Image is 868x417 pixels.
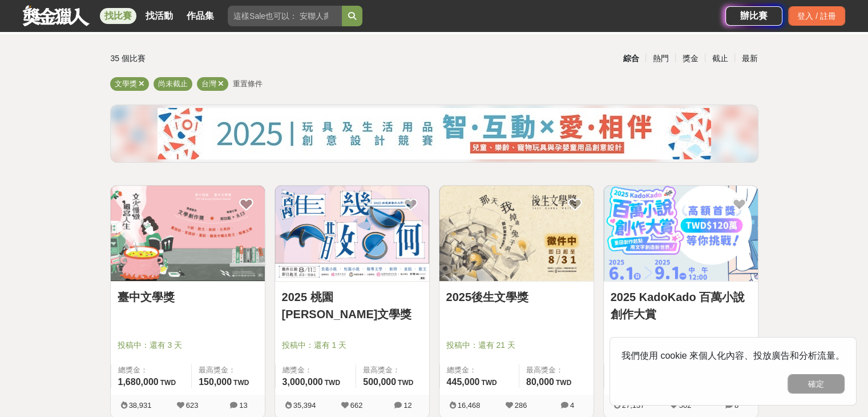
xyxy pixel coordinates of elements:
[645,49,675,69] div: 熱門
[616,49,645,69] div: 綜合
[111,186,265,281] img: Cover Image
[118,364,185,376] span: 總獎金：
[403,401,411,410] span: 12
[158,108,711,159] img: 0b2d4a73-1f60-4eea-aee9-81a5fd7858a2.jpg
[115,79,137,88] span: 文學獎
[556,379,571,387] span: TWD
[282,377,323,387] span: 3,000,000
[604,186,758,282] a: Cover Image
[481,379,496,387] span: TWD
[611,288,751,323] a: 2025 KadoKado 百萬小說創作大賞
[111,186,265,282] a: Cover Image
[621,351,845,360] span: 我們使用 cookie 來個人化內容、投放廣告和分析流量。
[622,401,645,410] span: 27,137
[118,288,258,306] a: 臺中文學獎
[293,401,316,410] span: 35,394
[186,401,199,410] span: 623
[705,49,734,69] div: 截止
[141,8,177,24] a: 找活動
[363,364,422,376] span: 最高獎金：
[447,377,480,387] span: 445,000
[275,186,429,282] a: Cover Image
[239,401,247,410] span: 13
[679,401,692,410] span: 502
[458,401,481,410] span: 16,468
[725,6,782,26] a: 辦比賽
[111,49,326,69] div: 35 個比賽
[439,186,594,282] a: Cover Image
[158,79,188,88] span: 尚未截止
[604,186,758,281] img: Cover Image
[446,288,587,306] a: 2025後生文學獎
[282,364,349,376] span: 總獎金：
[570,401,574,410] span: 4
[282,288,422,323] a: 2025 桃園[PERSON_NAME]文學獎
[788,374,845,394] button: 確定
[447,364,512,376] span: 總獎金：
[325,379,340,387] span: TWD
[515,401,527,410] span: 286
[734,49,764,69] div: 最新
[199,377,232,387] span: 150,000
[282,339,422,351] span: 投稿中：還有 1 天
[160,379,176,387] span: TWD
[788,6,845,26] div: 登入 / 註冊
[182,8,219,24] a: 作品集
[199,364,257,376] span: 最高獎金：
[734,401,738,410] span: 8
[275,186,429,281] img: Cover Image
[675,49,705,69] div: 獎金
[363,377,396,387] span: 500,000
[100,8,136,24] a: 找比賽
[129,401,152,410] span: 38,931
[233,79,263,88] span: 重置條件
[398,379,413,387] span: TWD
[228,6,342,26] input: 這樣Sale也可以： 安聯人壽創意銷售法募集
[233,379,249,387] span: TWD
[526,377,554,387] span: 80,000
[439,186,594,281] img: Cover Image
[201,79,216,88] span: 台灣
[350,401,363,410] span: 662
[446,339,587,351] span: 投稿中：還有 21 天
[118,339,258,351] span: 投稿中：還有 3 天
[526,364,587,376] span: 最高獎金：
[118,377,159,387] span: 1,680,000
